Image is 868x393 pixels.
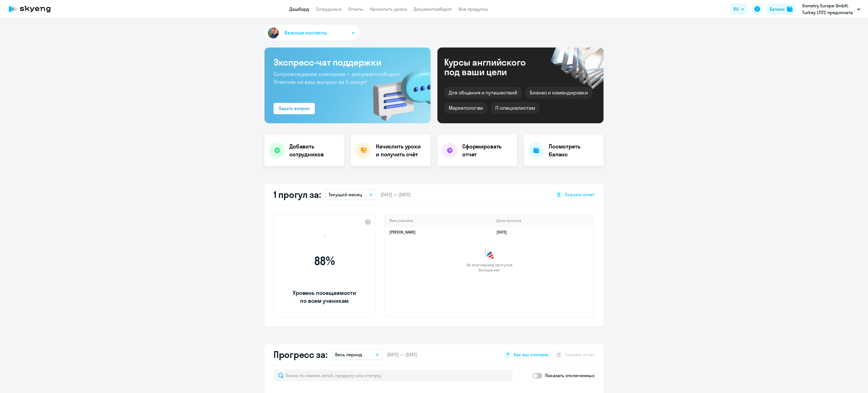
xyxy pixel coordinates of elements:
a: [PERSON_NAME] [389,230,416,235]
th: Дата прогула [492,215,594,226]
a: Начислить уроки [370,6,407,12]
a: Дашборд [289,6,309,12]
h4: Посмотреть баланс [549,142,599,158]
th: Имя ученика [385,215,492,226]
div: Баланс [770,6,785,12]
span: За этот период прогулов больше нет [466,262,513,273]
span: [DATE] — [DATE] [381,191,411,198]
p: Весь период [335,351,362,358]
button: Балансbalance [766,3,796,15]
p: Xometry Europe GmbH, Turkey LTITC предоплата (временно) [802,2,855,16]
h2: 1 прогул за: [274,189,321,200]
p: Показать отключенных [545,372,594,379]
img: congrats [484,249,495,260]
div: Для общения и путешествий [444,87,522,99]
img: avatar [267,26,280,40]
p: Текущий месяц [329,191,362,198]
span: Уровень посещаемости по всем ученикам [292,289,357,305]
button: Весь период [332,349,383,360]
h4: Добавить сотрудников [289,142,340,158]
h2: Прогресс за: [274,349,327,360]
span: Сопровождение компании + документооборот. Ответим на ваш вопрос за 5 минут! [274,70,401,85]
button: Задать вопрос [274,103,315,114]
img: bg-img [365,60,431,123]
a: [DATE] [496,230,511,235]
span: [DATE] — [DATE] [387,351,417,358]
div: Маркетологам [444,102,487,114]
button: Xometry Europe GmbH, Turkey LTITC предоплата (временно) [799,2,863,16]
span: Скачать отчет [565,191,594,198]
a: Сотрудники [316,6,342,12]
span: RU [734,6,739,12]
div: Задать вопрос [279,105,310,112]
div: IT-специалистам [491,102,539,114]
h4: Начислить уроки и получить счёт [376,142,425,158]
a: Все продукты [459,6,488,12]
span: Важные контакты [285,29,327,36]
h3: Экспресс-чат поддержки [274,57,422,68]
span: Как мы считаем [514,351,548,358]
a: Документооборот [414,6,452,12]
img: balance [787,6,793,12]
div: Курсы английского под ваши цели [444,57,541,77]
h4: Сформировать отчет [462,142,513,158]
a: Отчеты [348,6,363,12]
input: Поиск по имени, email, продукту или статусу [274,370,513,381]
span: 88 % [292,254,357,268]
button: Важные контакты [264,25,359,41]
div: Бизнес и командировки [525,87,593,99]
button: RU [730,3,748,15]
button: Текущий месяц [325,189,376,200]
